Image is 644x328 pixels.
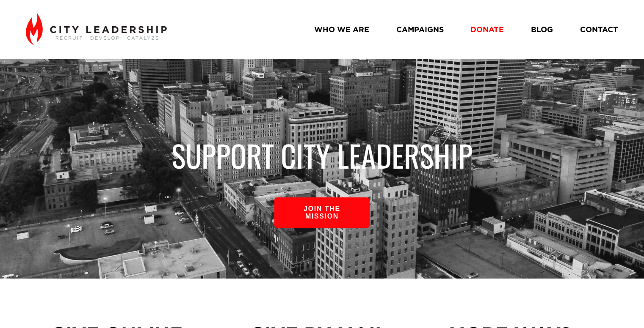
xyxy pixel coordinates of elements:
a: CONTACT [580,22,618,37]
a: WHO WE ARE [314,22,369,37]
a: CAMPAIGNS [396,22,444,37]
span: Support City Leadership [171,133,473,177]
a: join the mission [274,197,369,227]
a: BLOG [531,22,553,37]
a: DONATE [470,22,504,37]
img: City Leadership - Recruit. Develop. Catalyze. [26,13,167,46]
